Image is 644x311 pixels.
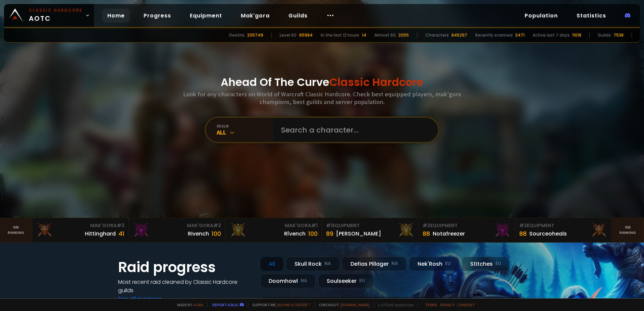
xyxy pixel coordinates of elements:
[212,229,221,238] div: 100
[308,229,318,238] div: 100
[572,32,581,38] div: 11018
[277,302,311,307] a: Buy me a coffee
[423,222,430,229] span: # 2
[118,278,252,295] h4: Most recent raid cleaned by Classic Hardcore guilds
[440,302,454,307] a: Privacy
[324,260,331,267] small: NA
[29,7,83,23] span: AOTC
[445,260,451,267] small: EU
[235,9,275,22] a: Mak'gora
[29,7,83,13] small: Classic Hardcore
[362,32,366,38] div: 14
[212,302,238,307] a: Report a bug
[462,257,509,271] div: Stitches
[118,257,252,278] h1: Raid progress
[299,32,313,38] div: 65984
[423,229,430,238] div: 88
[515,218,612,242] a: #3Equipment88Sourceoheals
[32,218,129,242] a: Mak'Gora#3Hittinghard41
[188,229,209,238] div: Rivench
[260,257,283,271] div: All
[318,274,373,288] div: Soulseeker
[193,302,203,307] a: a fan
[409,257,459,271] div: Nek'Rosh
[102,9,130,22] a: Home
[457,302,475,307] a: Consent
[260,274,316,288] div: Doomhowl
[173,302,203,307] span: Made by
[613,32,624,38] div: 7538
[138,9,176,22] a: Progress
[533,32,570,38] div: Active last 7 days
[280,32,297,38] div: Level 60
[433,229,465,238] div: Notafreezer
[184,9,227,22] a: Equipment
[213,222,221,229] span: # 2
[277,118,430,142] input: Search a character...
[129,218,225,242] a: Mak'Gora#2Rivench100
[286,257,339,271] div: Skull Rock
[425,302,437,307] a: Terms
[326,222,414,229] div: Equipment
[423,222,511,229] div: Equipment
[225,218,322,242] a: Mak'Gora#1Rîvench100
[326,229,333,238] div: 89
[374,302,414,307] span: v. d752d5 - production
[571,9,611,22] a: Statistics
[180,90,464,106] h3: Look for any characters on World of Warcraft Classic Hardcore. Check best equipped players, mak'g...
[322,218,419,242] a: #1Equipment89[PERSON_NAME]
[248,302,311,307] span: Support me,
[217,123,273,128] div: realm
[247,32,263,38] div: 205749
[229,32,245,38] div: Deaths
[598,32,611,38] div: Guilds
[515,32,525,38] div: 3471
[475,32,513,38] div: Recently scanned
[359,277,365,284] small: EU
[326,222,332,229] span: # 1
[133,222,221,229] div: Mak'Gora
[398,32,409,38] div: 2055
[529,229,567,238] div: Sourceoheals
[221,74,423,90] h1: Ahead Of The Curve
[329,74,423,90] span: Classic Hardcore
[340,302,370,307] a: [DOMAIN_NAME]
[36,222,124,229] div: Mak'Gora
[85,229,116,238] div: Hittinghard
[4,4,94,27] a: Classic HardcoreAOTC
[374,32,396,38] div: Almost 60
[118,295,162,303] a: See all progress
[451,32,467,38] div: 845297
[283,9,313,22] a: Guilds
[301,277,307,284] small: NA
[342,257,407,271] div: Defias Pillager
[217,128,273,136] div: All
[336,229,381,238] div: [PERSON_NAME]
[519,9,563,22] a: Population
[519,222,607,229] div: Equipment
[612,218,644,242] a: Seeranking
[519,222,527,229] span: # 3
[284,229,306,238] div: Rîvench
[419,218,515,242] a: #2Equipment88Notafreezer
[391,260,398,267] small: NA
[315,302,370,307] span: Checkout
[495,260,501,267] small: EU
[229,222,318,229] div: Mak'Gora
[118,229,124,238] div: 41
[321,32,359,38] div: In the last 12 hours
[519,229,527,238] div: 88
[117,222,124,229] span: # 3
[425,32,449,38] div: Characters
[311,222,318,229] span: # 1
